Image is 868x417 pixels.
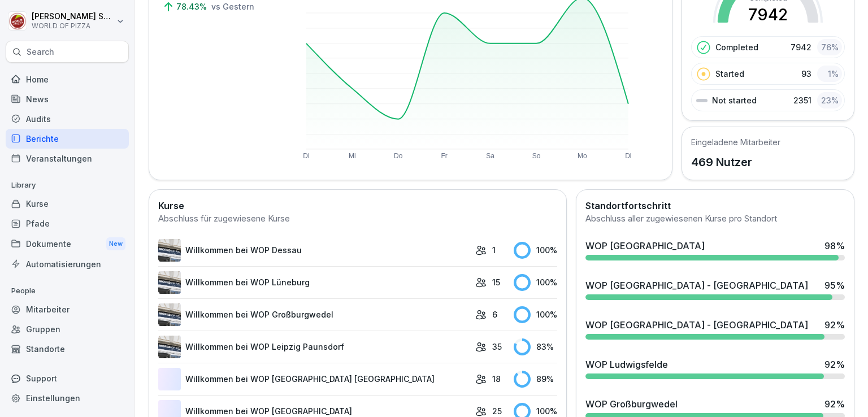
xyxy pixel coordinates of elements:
p: [PERSON_NAME] Seraphim [32,12,114,21]
a: Veranstaltungen [6,149,129,168]
a: DokumenteNew [6,233,129,254]
p: vs Gestern [211,1,254,12]
div: 100 % [514,242,557,259]
text: Sa [487,152,495,160]
text: Di [626,152,632,160]
div: WOP [GEOGRAPHIC_DATA] - [GEOGRAPHIC_DATA] [585,318,808,332]
a: Einstellungen [6,388,129,408]
h5: Eingeladene Mitarbeiter [691,136,780,148]
a: Berichte [6,129,129,149]
div: 95 % [824,279,845,292]
p: 469 Nutzer [691,154,780,171]
p: 1 [492,244,496,256]
a: Willkommen bei WOP Dessau [158,239,470,262]
div: 1 % [817,66,842,82]
p: 2351 [793,94,811,106]
div: New [106,237,125,250]
p: 25 [492,405,502,417]
p: 78.43% [176,1,209,12]
h2: Standortfortschritt [585,199,845,212]
div: 100 % [514,274,557,291]
a: News [6,89,129,109]
div: 92 % [824,358,845,371]
div: Abschluss aller zugewiesenen Kurse pro Standort [585,212,845,225]
p: Completed [715,41,758,53]
div: 92 % [824,318,845,332]
text: Mo [578,152,588,160]
div: WOP Großburgwedel [585,397,678,411]
div: Dokumente [6,233,129,254]
img: ax2nnx46jihk0u0mqtqfo3fl.png [158,239,181,262]
p: 7942 [791,41,811,53]
div: 83 % [514,338,557,355]
div: 98 % [824,239,845,253]
text: Di [303,152,309,160]
p: Search [27,46,54,58]
div: WOP [GEOGRAPHIC_DATA] - [GEOGRAPHIC_DATA] [585,279,808,292]
p: WORLD OF PIZZA [32,22,114,30]
div: WOP Ludwigsfelde [585,358,668,371]
text: Do [394,152,403,160]
a: Willkommen bei WOP Großburgwedel [158,303,470,326]
p: 93 [801,68,811,80]
a: Standorte [6,339,129,359]
text: Mi [349,152,356,160]
a: WOP Ludwigsfelde92% [581,353,849,384]
p: 35 [492,341,502,353]
img: ax2nnx46jihk0u0mqtqfo3fl.png [158,336,181,358]
div: 89 % [514,371,557,388]
div: Support [6,368,129,388]
div: Abschluss für zugewiesene Kurse [158,212,557,225]
a: WOP [GEOGRAPHIC_DATA] - [GEOGRAPHIC_DATA]92% [581,314,849,344]
a: WOP [GEOGRAPHIC_DATA]98% [581,234,849,265]
div: 100 % [514,306,557,323]
div: WOP [GEOGRAPHIC_DATA] [585,239,705,253]
a: Home [6,69,129,89]
text: So [532,152,541,160]
img: ax2nnx46jihk0u0mqtqfo3fl.png [158,271,181,294]
a: Willkommen bei WOP Leipzig Paunsdorf [158,336,470,358]
a: Willkommen bei WOP Lüneburg [158,271,470,294]
p: Started [715,68,744,80]
a: Audits [6,109,129,129]
p: Library [6,176,129,194]
p: 6 [492,309,497,320]
a: Willkommen bei WOP [GEOGRAPHIC_DATA] [GEOGRAPHIC_DATA] [158,368,470,390]
p: 18 [492,373,501,385]
h2: Kurse [158,199,557,212]
img: ax2nnx46jihk0u0mqtqfo3fl.png [158,303,181,326]
a: Kurse [6,194,129,214]
p: Not started [712,94,757,106]
a: WOP [GEOGRAPHIC_DATA] - [GEOGRAPHIC_DATA]95% [581,274,849,305]
text: Fr [441,152,448,160]
p: People [6,282,129,300]
p: 15 [492,276,500,288]
a: Pfade [6,214,129,233]
div: 76 % [817,39,842,55]
div: 92 % [824,397,845,411]
div: 23 % [817,92,842,108]
a: Gruppen [6,319,129,339]
a: Automatisierungen [6,254,129,274]
a: Mitarbeiter [6,299,129,319]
